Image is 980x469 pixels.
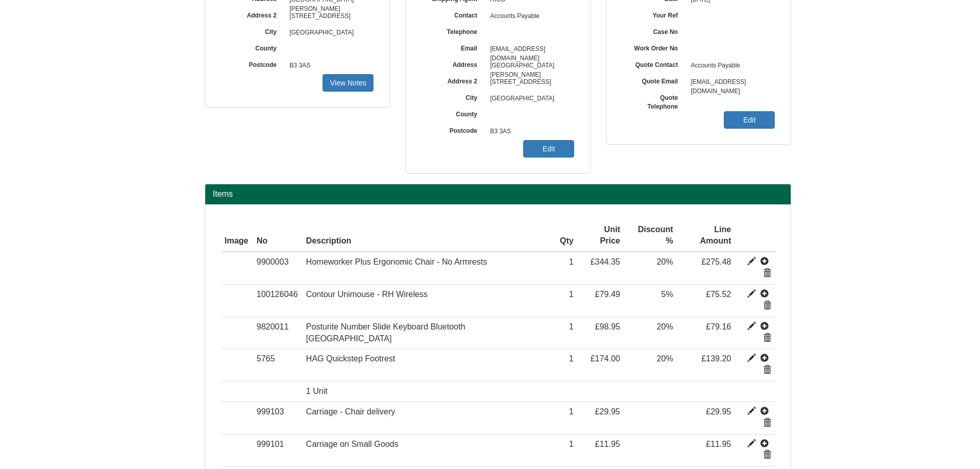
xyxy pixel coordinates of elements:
[706,407,731,416] span: £29.95
[624,220,677,252] th: Discount %
[556,220,578,252] th: Qty
[253,349,302,381] td: 5765
[221,8,284,20] label: Address 2
[485,41,575,58] span: [EMAIL_ADDRESS][DOMAIN_NAME]
[306,407,395,416] span: Carriage - Chair delivery
[421,25,485,37] label: Telephone
[213,189,783,199] h2: Items
[421,41,485,53] label: Email
[284,58,374,74] span: B3 3AS
[661,290,673,299] span: 5%
[677,220,735,252] th: Line Amount
[221,220,253,252] th: Image
[253,252,302,284] td: 9900003
[569,290,574,299] span: 1
[591,354,620,363] span: £174.00
[306,290,428,299] span: Contour Unimouse - RH Wireless
[595,407,620,416] span: £29.95
[485,124,575,140] span: B3 3AS
[306,387,328,395] span: 1 Unit
[253,220,302,252] th: No
[706,440,731,448] span: £11.95
[302,220,556,252] th: Description
[485,74,575,91] span: [STREET_ADDRESS]
[485,58,575,74] span: [GEOGRAPHIC_DATA][PERSON_NAME]
[622,58,686,70] label: Quote Contact
[421,8,485,20] label: Contact
[591,257,620,266] span: £344.35
[656,257,673,266] span: 20%
[656,354,673,363] span: 20%
[323,74,373,92] a: View Notes
[569,354,574,363] span: 1
[421,107,485,119] label: County
[595,290,620,299] span: £79.49
[686,58,775,74] span: Accounts Payable
[253,317,302,349] td: 9820011
[306,440,399,448] span: Carriage on Small Goods
[569,257,574,266] span: 1
[485,91,575,107] span: [GEOGRAPHIC_DATA]
[622,41,686,53] label: Work Order No
[656,322,673,331] span: 20%
[622,74,686,86] label: Quote Email
[578,220,625,252] th: Unit Price
[421,124,485,135] label: Postcode
[686,74,775,91] span: [EMAIL_ADDRESS][DOMAIN_NAME]
[306,257,487,266] span: Homeworker Plus Ergonomic Chair - No Armrests
[221,41,284,53] label: County
[569,407,574,416] span: 1
[569,440,574,448] span: 1
[221,58,284,70] label: Postcode
[595,440,620,448] span: £11.95
[622,25,686,37] label: Case No
[595,322,620,331] span: £98.95
[221,25,284,37] label: City
[284,25,374,41] span: [GEOGRAPHIC_DATA]
[306,354,395,363] span: HAG Quickstep Footrest
[253,402,302,434] td: 999103
[421,74,485,86] label: Address 2
[622,91,686,111] label: Quote Telephone
[569,322,574,331] span: 1
[701,257,731,266] span: £275.48
[622,8,686,20] label: Your Ref
[284,8,374,25] span: [STREET_ADDRESS]
[253,434,302,466] td: 999101
[421,58,485,70] label: Address
[706,322,731,331] span: £79.16
[253,285,302,317] td: 100126046
[523,140,574,158] a: Edit
[701,354,731,363] span: £139.20
[421,91,485,102] label: City
[306,322,466,343] span: Posturite Number Slide Keyboard Bluetooth [GEOGRAPHIC_DATA]
[724,111,775,129] a: Edit
[485,8,575,25] span: Accounts Payable
[706,290,731,299] span: £75.52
